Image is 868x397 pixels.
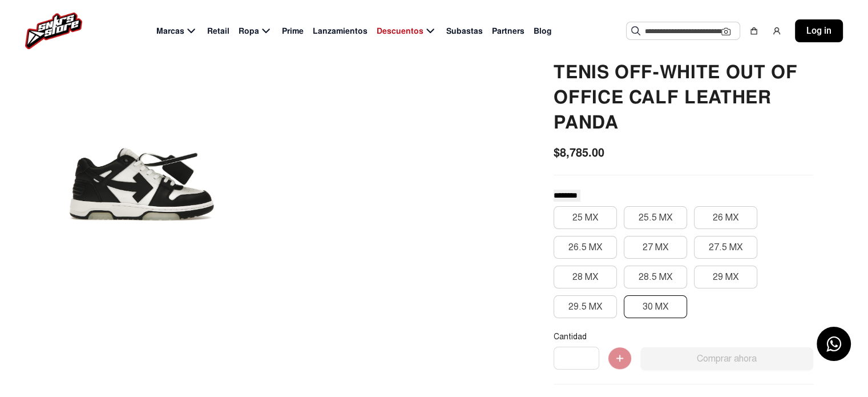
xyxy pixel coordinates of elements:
span: $8,785.00 [554,144,604,161]
img: Cámara [721,27,730,36]
span: Prime [282,25,304,37]
p: Cantidad [554,332,813,342]
img: Buscar [631,26,640,35]
span: Subastas [446,25,483,37]
button: 26 MX [694,206,757,229]
span: Log in [806,24,831,38]
button: 29 MX [694,266,757,288]
span: Blog [534,25,552,37]
button: 30 MX [624,295,687,318]
img: Agregar al carrito [608,347,631,370]
button: 27 MX [624,236,687,259]
button: 29.5 MX [554,295,617,318]
img: shopping [749,26,758,35]
button: 25 MX [554,206,617,229]
span: Descuentos [377,25,423,37]
span: Ropa [239,25,259,37]
img: user [772,26,781,35]
span: Retail [207,25,229,37]
button: 28.5 MX [624,266,687,288]
span: Lanzamientos [313,25,368,37]
button: Comprar ahora [640,347,813,370]
span: Marcas [156,25,184,37]
button: 28 MX [554,266,617,288]
img: logo [25,13,82,49]
span: Partners [492,25,524,37]
button: 26.5 MX [554,236,617,259]
button: 27.5 MX [694,236,757,259]
h2: Tenis Off-white Out Of Office Calf Leather Panda [554,60,813,135]
button: 25.5 MX [624,206,687,229]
